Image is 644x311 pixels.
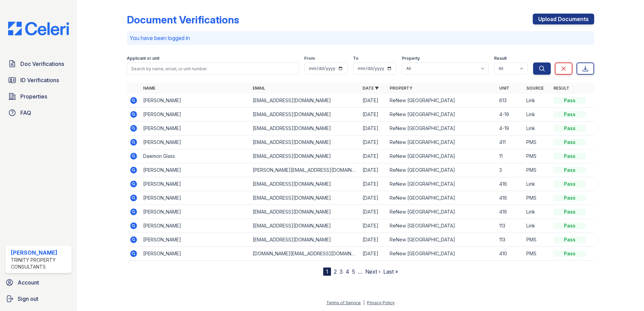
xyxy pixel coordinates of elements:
[360,191,387,205] td: [DATE]
[358,268,363,276] span: …
[533,14,594,24] a: Upload Documents
[250,122,359,135] td: [EMAIL_ADDRESS][DOMAIN_NAME]
[339,268,343,275] a: 3
[3,292,74,306] a: Sign out
[496,163,524,177] td: 3
[140,163,250,177] td: [PERSON_NAME]
[363,86,379,91] a: Date ▼
[18,278,39,287] span: Account
[352,268,355,275] a: 5
[387,122,496,135] td: ReNew [GEOGRAPHIC_DATA]
[524,108,551,122] td: Link
[127,14,239,26] div: Document Verifications
[387,177,496,191] td: ReNew [GEOGRAPHIC_DATA]
[140,108,250,122] td: [PERSON_NAME]
[360,233,387,247] td: [DATE]
[496,122,524,135] td: 4-19
[250,191,359,205] td: [EMAIL_ADDRESS][DOMAIN_NAME]
[496,219,524,233] td: 113
[5,106,72,120] a: FAQ
[524,247,551,261] td: PMS
[387,108,496,122] td: ReNew [GEOGRAPHIC_DATA]
[387,233,496,247] td: ReNew [GEOGRAPHIC_DATA]
[496,177,524,191] td: 416
[383,268,398,275] a: Last »
[553,153,586,160] div: Pass
[11,249,69,257] div: [PERSON_NAME]
[360,163,387,177] td: [DATE]
[360,247,387,261] td: [DATE]
[360,219,387,233] td: [DATE]
[140,135,250,149] td: [PERSON_NAME]
[524,205,551,219] td: Link
[553,167,586,173] div: Pass
[140,205,250,219] td: [PERSON_NAME]
[140,94,250,108] td: [PERSON_NAME]
[526,86,544,91] a: Source
[524,177,551,191] td: Link
[18,295,38,303] span: Sign out
[387,149,496,163] td: ReNew [GEOGRAPHIC_DATA]
[553,181,586,187] div: Pass
[304,56,315,61] label: From
[20,92,47,100] span: Properties
[387,205,496,219] td: ReNew [GEOGRAPHIC_DATA]
[553,250,586,257] div: Pass
[250,135,359,149] td: [EMAIL_ADDRESS][DOMAIN_NAME]
[496,135,524,149] td: 411
[346,268,349,275] a: 4
[553,195,586,201] div: Pass
[553,86,569,91] a: Result
[360,108,387,122] td: [DATE]
[353,56,358,61] label: To
[140,177,250,191] td: [PERSON_NAME]
[496,191,524,205] td: 416
[363,300,365,305] div: |
[250,219,359,233] td: [EMAIL_ADDRESS][DOMAIN_NAME]
[334,268,337,275] a: 2
[253,86,265,91] a: Email
[524,94,551,108] td: Link
[360,94,387,108] td: [DATE]
[360,205,387,219] td: [DATE]
[553,111,586,118] div: Pass
[553,97,586,104] div: Pass
[250,205,359,219] td: [EMAIL_ADDRESS][DOMAIN_NAME]
[553,125,586,132] div: Pass
[360,177,387,191] td: [DATE]
[360,122,387,135] td: [DATE]
[387,94,496,108] td: ReNew [GEOGRAPHIC_DATA]
[250,163,359,177] td: [PERSON_NAME][EMAIL_ADDRESS][DOMAIN_NAME]
[140,247,250,261] td: [PERSON_NAME]
[524,149,551,163] td: PMS
[20,109,31,117] span: FAQ
[387,191,496,205] td: ReNew [GEOGRAPHIC_DATA]
[553,236,586,243] div: Pass
[524,135,551,149] td: PMS
[524,163,551,177] td: PMS
[250,108,359,122] td: [EMAIL_ADDRESS][DOMAIN_NAME]
[250,149,359,163] td: [EMAIL_ADDRESS][DOMAIN_NAME]
[5,57,72,71] a: Doc Verifications
[387,135,496,149] td: ReNew [GEOGRAPHIC_DATA]
[3,276,74,289] a: Account
[496,94,524,108] td: 613
[387,219,496,233] td: ReNew [GEOGRAPHIC_DATA]
[553,208,586,215] div: Pass
[127,56,159,61] label: Applicant or unit
[365,268,380,275] a: Next ›
[140,219,250,233] td: [PERSON_NAME]
[11,257,69,270] div: Trinity Property Consultants
[496,247,524,261] td: 410
[387,247,496,261] td: ReNew [GEOGRAPHIC_DATA]
[390,86,412,91] a: Property
[367,300,395,305] a: Privacy Policy
[323,268,331,276] div: 1
[553,139,586,146] div: Pass
[140,191,250,205] td: [PERSON_NAME]
[130,34,591,42] p: You have been logged in
[127,62,299,75] input: Search by name, email, or unit number
[496,149,524,163] td: 11
[20,76,59,84] span: ID Verifications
